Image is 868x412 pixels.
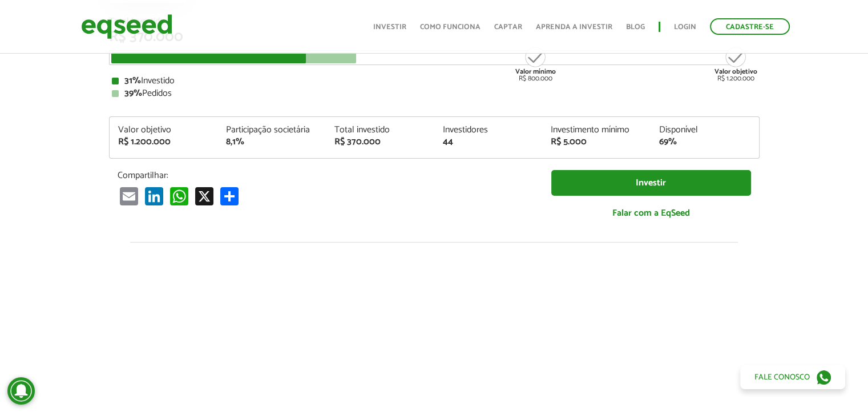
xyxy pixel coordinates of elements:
[659,126,750,135] div: Disponível
[515,66,556,77] strong: Valor mínimo
[442,138,534,147] div: 44
[494,23,522,31] a: Captar
[659,138,750,147] div: 69%
[81,11,172,42] img: EqSeed
[551,138,642,147] div: R$ 5.000
[536,23,612,31] a: Aprenda a investir
[626,23,645,31] a: Blog
[226,138,317,147] div: 8,1%
[143,187,165,205] a: LinkedIn
[442,126,534,135] div: Investidores
[714,46,757,82] div: R$ 1.200.000
[674,23,696,31] a: Login
[420,23,481,31] a: Como funciona
[226,126,317,135] div: Participação societária
[118,170,534,181] p: Compartilhar:
[551,126,642,135] div: Investimento mínimo
[334,138,426,147] div: R$ 370.000
[551,170,751,196] a: Investir
[514,46,557,82] div: R$ 800.000
[112,89,757,98] div: Pedidos
[373,23,406,31] a: Investir
[124,73,141,88] strong: 31%
[118,126,209,135] div: Valor objetivo
[112,76,757,86] div: Investido
[218,187,241,205] a: Compartilhar
[193,187,216,205] a: X
[551,201,751,225] a: Falar com a EqSeed
[168,187,191,205] a: WhatsApp
[124,86,142,101] strong: 39%
[334,126,426,135] div: Total investido
[740,365,845,389] a: Fale conosco
[710,18,790,35] a: Cadastre-se
[714,66,757,77] strong: Valor objetivo
[118,138,209,147] div: R$ 1.200.000
[118,187,140,205] a: Email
